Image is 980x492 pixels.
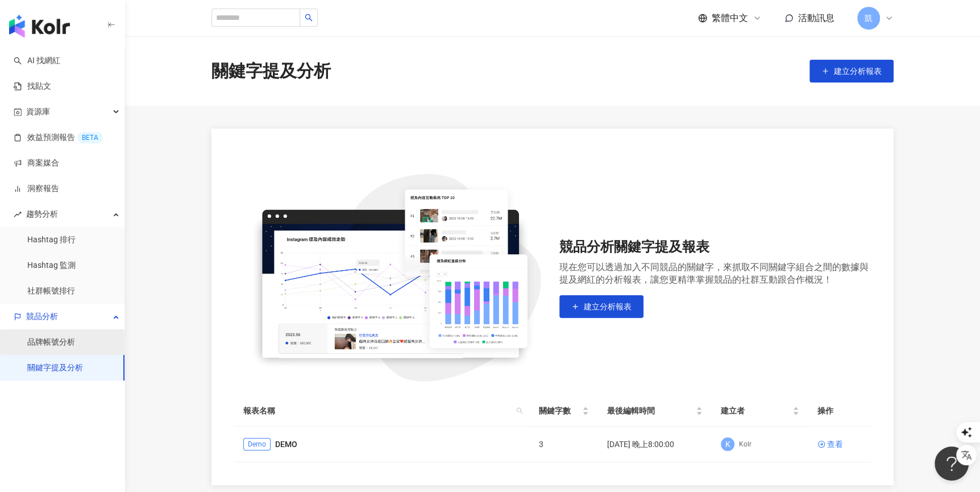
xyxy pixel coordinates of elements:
[559,261,871,286] div: 現在您可以透過加入不同競品的關鍵字，來抓取不同關鍵字組合之間的數據與提及網紅的分析報表，讓您更精準掌握競品的社群互動跟合作概況！
[530,427,598,462] td: 3
[539,404,580,417] span: 關鍵字數
[834,67,882,76] span: 建立分析報表
[305,14,313,22] span: search
[243,404,512,417] span: 報表名稱
[808,395,871,427] th: 操作
[739,440,751,449] div: Kolr
[559,295,643,318] button: 建立分析報表
[865,12,873,24] span: 凱
[14,210,22,218] span: rise
[935,446,969,481] iframe: Help Scout Beacon - Open
[725,438,730,450] span: K
[584,302,632,311] span: 建立分析報表
[243,438,271,450] span: Demo
[712,395,808,427] th: 建立者
[275,438,297,450] a: DEMO
[598,395,712,427] th: 最後編輯時間
[27,337,75,348] a: 品牌帳號分析
[27,362,83,374] a: 關鍵字提及分析
[809,60,894,82] button: 建立分析報表
[530,395,598,427] th: 關鍵字數
[798,13,834,23] span: 活動訊息
[27,260,76,271] a: Hashtag 監測
[712,12,748,24] span: 繁體中文
[14,183,59,195] a: 洞察報告
[211,59,331,83] div: 關鍵字提及分析
[598,427,712,462] td: [DATE] 晚上8:00:00
[234,174,546,382] img: 競品分析關鍵字提及報表
[9,15,70,38] img: logo
[26,201,58,227] span: 趨勢分析
[827,438,843,450] div: 查看
[14,132,103,143] a: 效益預測報告BETA
[26,304,58,329] span: 競品分析
[817,438,862,450] a: 查看
[14,55,60,67] a: searchAI 找網紅
[514,402,525,419] span: search
[26,99,50,125] span: 資源庫
[721,404,790,417] span: 建立者
[516,407,523,414] span: search
[27,286,75,297] a: 社群帳號排行
[14,158,59,169] a: 商案媒合
[559,238,871,257] div: 競品分析關鍵字提及報表
[27,234,76,246] a: Hashtag 排行
[607,404,694,417] span: 最後編輯時間
[14,81,51,92] a: 找貼文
